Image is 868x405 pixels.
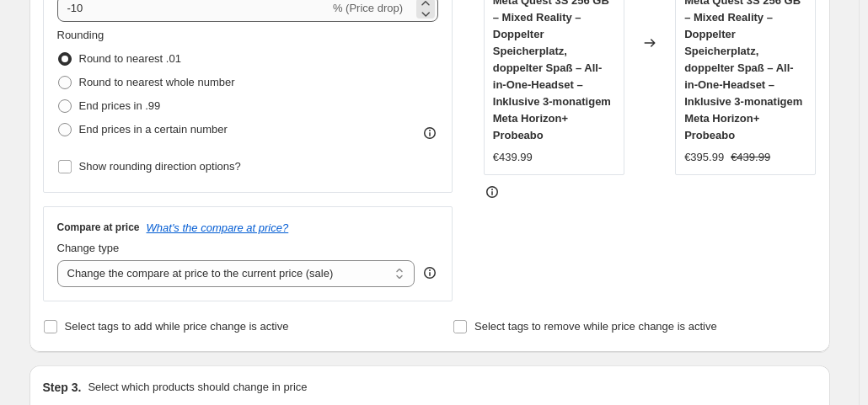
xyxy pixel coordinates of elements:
span: Show rounding direction options? [79,160,241,173]
strike: €439.99 [731,149,770,166]
span: End prices in .99 [79,99,161,112]
span: % (Price drop) [333,2,403,14]
span: Round to nearest .01 [79,52,181,65]
span: Select tags to remove while price change is active [474,320,717,333]
span: Rounding [57,29,104,41]
h3: Compare at price [57,221,140,234]
p: Select which products should change in price [88,379,307,396]
span: Change type [57,242,120,254]
h2: Step 3. [43,379,82,396]
div: €395.99 [684,149,724,166]
div: €439.99 [493,149,533,166]
button: What's the compare at price? [147,221,289,234]
span: Round to nearest whole number [79,76,235,88]
span: End prices in a certain number [79,123,228,136]
div: help [421,264,438,281]
span: Select tags to add while price change is active [65,320,289,333]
